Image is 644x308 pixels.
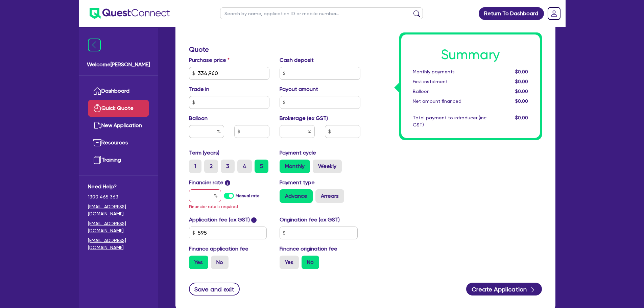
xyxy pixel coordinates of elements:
label: Financier rate [189,179,231,187]
span: $0.00 [515,115,528,120]
div: Balloon [408,88,492,95]
img: quick-quote [93,104,101,112]
span: $0.00 [515,69,528,74]
a: [EMAIL_ADDRESS][DOMAIN_NAME] [88,203,149,217]
img: icon-menu-close [88,39,101,51]
img: new-application [93,121,101,129]
span: $0.00 [515,98,528,104]
a: Quick Quote [88,100,149,117]
span: Need Help? [88,183,149,191]
label: Trade in [189,85,209,93]
a: [EMAIL_ADDRESS][DOMAIN_NAME] [88,237,149,251]
label: 4 [237,160,252,173]
label: Purchase price [189,56,230,64]
label: Payment type [280,179,315,187]
label: Manual rate [236,193,260,199]
div: Net amount financed [408,98,492,105]
span: Welcome [PERSON_NAME] [87,61,150,69]
img: quest-connect-logo-blue [90,8,170,19]
label: Finance application fee [189,245,248,253]
div: First instalment [408,78,492,85]
label: No [211,256,229,269]
div: Total payment to introducer (inc GST) [408,114,492,128]
span: $0.00 [515,89,528,94]
span: $0.00 [515,79,528,84]
label: Monthly [280,160,310,173]
label: Balloon [189,114,208,122]
button: Save and exit [189,283,240,295]
label: Application fee (ex GST) [189,216,250,224]
a: Training [88,151,149,169]
button: Create Application [466,283,542,295]
label: Advance [280,189,313,203]
label: Origination fee (ex GST) [280,216,340,224]
span: Financier rate is required [189,204,238,209]
label: 1 [189,160,201,173]
label: Finance origination fee [280,245,337,253]
a: Return To Dashboard [479,7,544,20]
img: training [93,156,101,164]
label: 3 [221,160,235,173]
label: Term (years) [189,149,219,157]
label: Arrears [315,189,344,203]
a: [EMAIL_ADDRESS][DOMAIN_NAME] [88,220,149,234]
a: New Application [88,117,149,134]
label: Payment cycle [280,149,316,157]
span: i [225,180,230,186]
label: Cash deposit [280,56,314,64]
label: 2 [204,160,218,173]
img: resources [93,139,101,147]
input: Search by name, application ID or mobile number... [220,7,423,19]
label: Weekly [313,160,342,173]
label: Yes [189,256,208,269]
label: 5 [255,160,268,173]
label: Yes [280,256,299,269]
label: Payout amount [280,85,318,93]
label: Brokerage (ex GST) [280,114,328,122]
a: Dropdown toggle [545,5,563,22]
h1: Summary [413,47,528,63]
label: No [302,256,319,269]
span: 1300 465 363 [88,193,149,200]
span: i [251,217,257,223]
div: Monthly payments [408,68,492,75]
h3: Quote [189,45,360,53]
a: Resources [88,134,149,151]
a: Dashboard [88,82,149,100]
